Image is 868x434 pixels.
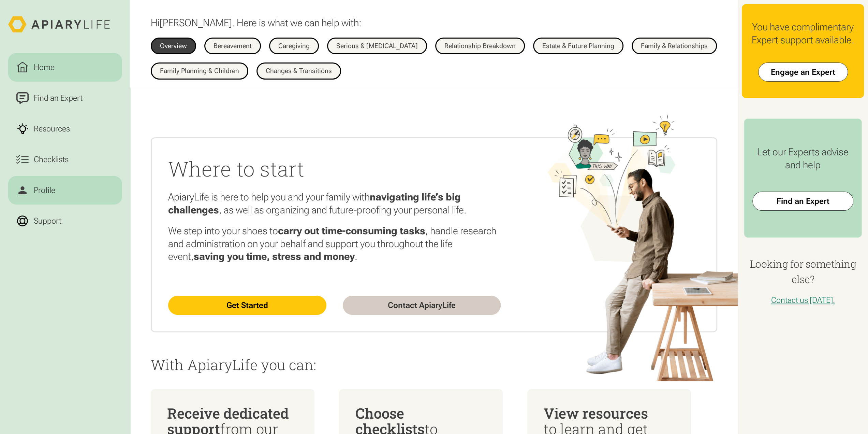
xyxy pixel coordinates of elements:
[266,68,332,74] div: Changes & Transitions
[32,215,63,227] div: Support
[278,225,425,237] strong: carry out time-consuming tasks
[327,38,427,55] a: Serious & [MEDICAL_DATA]
[8,207,122,235] a: Support
[168,191,501,216] p: ApiaryLife is here to help you and your family with , as well as organizing and future-proofing y...
[194,250,355,262] strong: saving you time, stress and money
[151,16,362,29] p: Hi . Here is what we can help with:
[160,17,232,29] span: [PERSON_NAME]
[204,38,261,55] a: Bereavement
[32,92,85,104] div: Find an Expert
[214,43,252,50] div: Bereavement
[151,38,196,55] a: Overview
[752,192,853,211] a: Find an Expert
[32,61,57,73] div: Home
[151,357,718,373] p: With ApiaryLife you can:
[278,43,310,50] div: Caregiving
[444,43,516,50] div: Relationship Breakdown
[151,62,248,80] a: Family Planning & Children
[32,153,71,166] div: Checklists
[752,145,853,171] div: Let our Experts advise and help
[168,224,501,263] p: We step into your shoes to , handle research and administration on your behalf and support you th...
[641,43,708,50] div: Family & Relationships
[343,296,501,315] a: Contact ApiaryLife
[32,184,57,196] div: Profile
[336,43,418,50] div: Serious & [MEDICAL_DATA]
[168,155,501,182] h2: Where to start
[8,176,122,205] a: Profile
[168,191,461,216] strong: navigating life’s big challenges
[8,53,122,82] a: Home
[771,295,835,305] a: Contact us [DATE].
[542,43,614,50] div: Estate & Future Planning
[8,84,122,112] a: Find an Expert
[269,38,319,55] a: Caregiving
[533,38,623,55] a: Estate & Future Planning
[758,62,848,82] a: Engage an Expert
[160,68,239,74] div: Family Planning & Children
[168,296,326,315] a: Get Started
[435,38,525,55] a: Relationship Breakdown
[750,20,856,46] div: You have complimentary Expert support available.
[742,256,864,287] h4: Looking for something else?
[632,38,717,55] a: Family & Relationships
[8,145,122,174] a: Checklists
[544,404,648,422] span: View resources
[256,62,341,80] a: Changes & Transitions
[8,114,122,143] a: Resources
[32,123,72,135] div: Resources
